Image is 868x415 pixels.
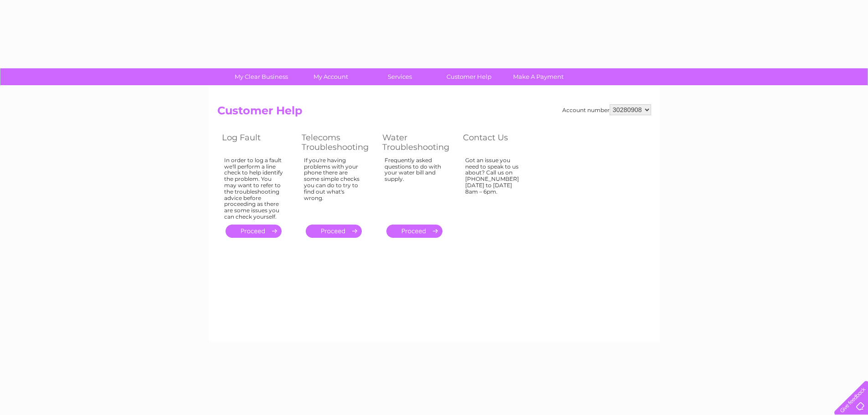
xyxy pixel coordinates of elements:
a: Make A Payment [501,68,576,85]
div: Account number [562,104,651,115]
a: . [306,225,362,238]
div: Got an issue you need to speak to us about? Call us on [PHONE_NUMBER] [DATE] to [DATE] 8am – 6pm. [465,157,524,216]
a: Services [362,68,437,85]
a: Customer Help [431,68,507,85]
a: . [386,225,442,238]
th: Water Troubleshooting [378,130,458,154]
th: Telecoms Troubleshooting [297,130,378,154]
div: Frequently asked questions to do with your water bill and supply. [385,157,445,216]
a: . [226,225,282,238]
th: Contact Us [458,130,538,154]
div: If you're having problems with your phone there are some simple checks you can do to try to find ... [304,157,364,216]
a: My Clear Business [224,68,299,85]
div: In order to log a fault we'll perform a line check to help identify the problem. You may want to ... [224,157,283,220]
th: Log Fault [217,130,297,154]
h2: Customer Help [217,104,651,122]
a: My Account [293,68,368,85]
